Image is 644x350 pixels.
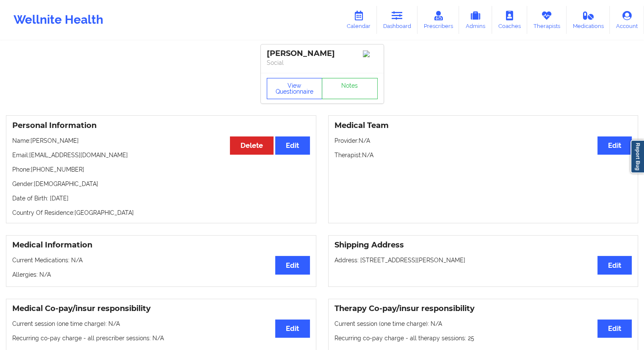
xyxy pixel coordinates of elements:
[230,136,274,155] button: Delete
[12,121,310,131] h3: Personal Information
[12,194,310,203] p: Date of Birth: [DATE]
[275,136,310,155] button: Edit
[334,319,632,328] p: Current session (one time charge): N/A
[417,6,459,34] a: Prescribers
[12,180,310,188] p: Gender: [DEMOGRAPHIC_DATA]
[12,136,310,145] p: Name: [PERSON_NAME]
[12,208,310,217] p: Country Of Residence: [GEOGRAPHIC_DATA]
[527,6,567,34] a: Therapists
[567,6,610,34] a: Medications
[322,78,378,99] a: Notes
[334,136,632,145] p: Provider: N/A
[12,256,310,264] p: Current Medications: N/A
[363,50,378,57] img: Image%2Fplaceholer-image.png
[275,319,310,338] button: Edit
[597,319,632,338] button: Edit
[12,240,310,250] h3: Medical Information
[267,49,378,58] div: [PERSON_NAME]
[340,6,377,34] a: Calendar
[630,140,644,173] a: Report Bug
[459,6,492,34] a: Admins
[12,151,310,159] p: Email: [EMAIL_ADDRESS][DOMAIN_NAME]
[597,136,632,155] button: Edit
[12,319,310,328] p: Current session (one time charge): N/A
[334,256,632,264] p: Address: [STREET_ADDRESS][PERSON_NAME]
[12,304,310,314] h3: Medical Co-pay/insur responsibility
[267,78,323,99] button: View Questionnaire
[334,151,632,159] p: Therapist: N/A
[377,6,417,34] a: Dashboard
[334,240,632,250] h3: Shipping Address
[492,6,527,34] a: Coaches
[334,121,632,131] h3: Medical Team
[12,165,310,174] p: Phone: [PHONE_NUMBER]
[12,334,310,342] p: Recurring co-pay charge - all prescriber sessions : N/A
[597,256,632,274] button: Edit
[334,304,632,314] h3: Therapy Co-pay/insur responsibility
[267,58,378,67] p: Social
[334,334,632,342] p: Recurring co-pay charge - all therapy sessions : 25
[275,256,310,274] button: Edit
[12,270,310,279] p: Allergies: N/A
[610,6,644,34] a: Account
